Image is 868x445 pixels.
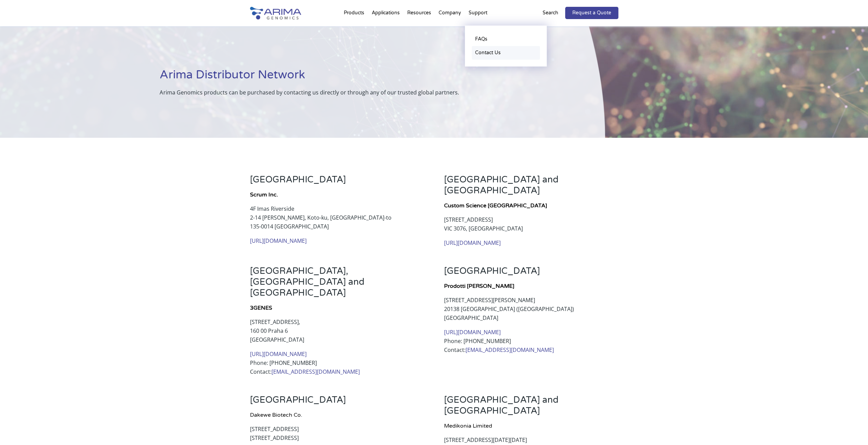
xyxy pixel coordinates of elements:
h3: [GEOGRAPHIC_DATA] and [GEOGRAPHIC_DATA] [444,395,618,421]
strong: 3GENES [250,305,272,311]
a: Contact Us [472,46,540,60]
h4: Dakewe Biotech Co. [250,411,424,425]
h3: [GEOGRAPHIC_DATA] [250,174,424,190]
p: Phone: [PHONE_NUMBER] Contact: [250,350,424,376]
a: [URL][DOMAIN_NAME] [444,239,501,247]
h1: Arima Distributor Network [160,67,571,88]
h3: [GEOGRAPHIC_DATA] [250,395,424,411]
p: Arima Genomics products can be purchased by contacting us directly or through any of our trusted ... [160,88,571,97]
a: [EMAIL_ADDRESS][DOMAIN_NAME] [271,368,360,375]
h3: [GEOGRAPHIC_DATA] and [GEOGRAPHIC_DATA] [444,174,618,201]
p: [STREET_ADDRESS] VIC 3076, [GEOGRAPHIC_DATA] [444,215,618,238]
h4: Medikonia Limited [444,421,618,435]
strong: Scrum Inc. [250,191,278,198]
h3: [GEOGRAPHIC_DATA], [GEOGRAPHIC_DATA] and [GEOGRAPHIC_DATA] [250,266,424,303]
p: 4F Imas Riverside 2-14 [PERSON_NAME], Koto-ku, [GEOGRAPHIC_DATA]-to 135-0014 [GEOGRAPHIC_DATA] [250,204,424,236]
strong: Prodotti [PERSON_NAME] [444,283,514,290]
a: [URL][DOMAIN_NAME] [250,350,307,358]
a: [EMAIL_ADDRESS][DOMAIN_NAME] [466,346,554,354]
a: [URL][DOMAIN_NAME] [444,328,501,336]
img: Arima-Genomics-logo [250,7,301,19]
p: [STREET_ADDRESS], 160 00 Praha 6 [GEOGRAPHIC_DATA] [250,317,424,350]
p: Search [543,9,558,17]
a: [URL][DOMAIN_NAME] [250,237,307,244]
p: [STREET_ADDRESS][PERSON_NAME] 20138 [GEOGRAPHIC_DATA] ([GEOGRAPHIC_DATA]) [GEOGRAPHIC_DATA] [444,296,618,328]
a: FAQs [472,32,540,46]
p: Phone: [PHONE_NUMBER] Contact: [444,328,618,354]
h3: [GEOGRAPHIC_DATA] [444,266,618,282]
a: Custom Science [GEOGRAPHIC_DATA] [444,202,547,209]
a: Request a Quote [565,7,618,19]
